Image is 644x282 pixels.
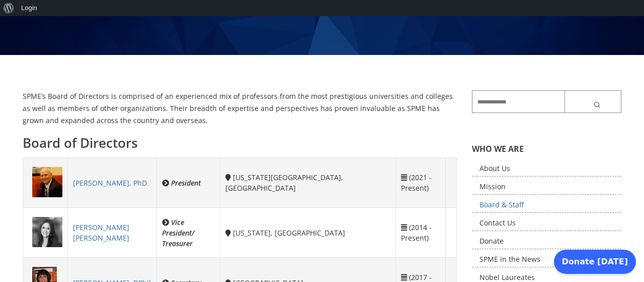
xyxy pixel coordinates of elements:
div: [US_STATE], [GEOGRAPHIC_DATA] [225,228,390,238]
a: [PERSON_NAME] [PERSON_NAME] [73,222,129,243]
a: About Us [472,161,622,177]
h5: WHO WE ARE [472,143,622,154]
img: 1708486238.jpg [32,167,62,197]
div: [US_STATE][GEOGRAPHIC_DATA], [GEOGRAPHIC_DATA] [225,172,390,193]
div: Vice President/ Treasurer [162,217,215,249]
p: SPME’s Board of Directors is comprised of an experienced mix of professors from the most prestigi... [23,90,457,126]
a: Mission [472,179,622,195]
a: Donate [472,234,622,249]
a: Board & Staff [472,197,622,213]
a: SPME in the News [472,252,622,267]
div: (2014 - Present) [401,222,440,243]
div: President [162,178,215,188]
h3: Board of Directors [23,134,457,152]
a: [PERSON_NAME], PhD [73,178,147,188]
a: Contact Us [472,215,622,231]
div: (2021 - Present) [401,172,440,193]
img: 3582058061.jpeg [32,217,62,247]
